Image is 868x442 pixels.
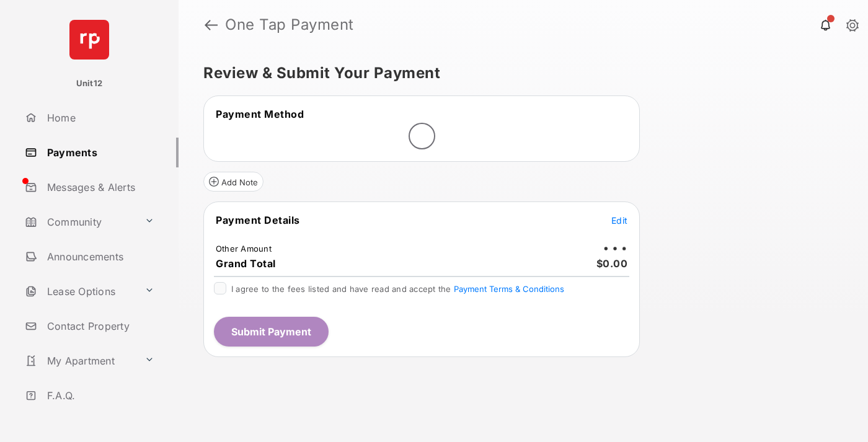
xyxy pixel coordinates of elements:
[20,346,139,376] a: My Apartment
[611,214,627,226] button: Edit
[225,17,354,32] strong: One Tap Payment
[20,138,179,167] a: Payments
[20,172,179,202] a: Messages & Alerts
[203,172,263,192] button: Add Note
[76,77,103,90] p: Unit12
[20,311,179,341] a: Contact Property
[215,243,272,254] td: Other Amount
[20,207,139,237] a: Community
[216,108,304,120] span: Payment Method
[231,284,564,294] span: I agree to the fees listed and have read and accept the
[69,20,109,60] img: svg+xml;base64,PHN2ZyB4bWxucz0iaHR0cDovL3d3dy53My5vcmcvMjAwMC9zdmciIHdpZHRoPSI2NCIgaGVpZ2h0PSI2NC...
[216,214,300,226] span: Payment Details
[454,284,564,294] button: I agree to the fees listed and have read and accept the
[611,215,627,226] span: Edit
[203,66,833,81] h5: Review & Submit Your Payment
[216,257,276,270] span: Grand Total
[596,257,628,270] span: $0.00
[214,317,329,347] button: Submit Payment
[20,276,139,306] a: Lease Options
[20,242,179,272] a: Announcements
[20,381,179,410] a: F.A.Q.
[20,103,179,133] a: Home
